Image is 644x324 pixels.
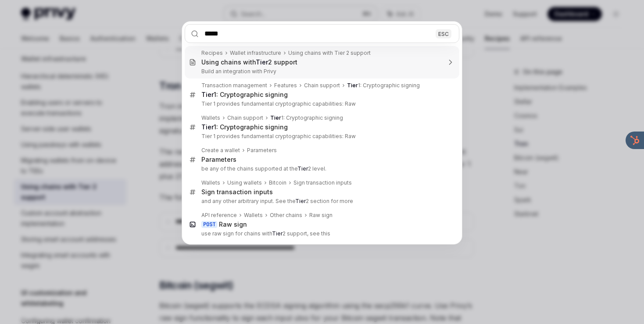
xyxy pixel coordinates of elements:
[201,114,220,121] div: Wallets
[295,198,306,204] b: Tier
[201,123,288,131] div: 1: Cryptographic signing
[436,29,451,38] div: ESC
[270,114,281,121] b: Tier
[309,212,333,219] div: Raw sign
[201,82,267,89] div: Transaction management
[227,179,262,186] div: Using wallets
[304,82,340,89] div: Chain support
[201,58,297,66] div: Using chains with 2 support
[270,114,343,121] div: 1: Cryptographic signing
[201,179,220,186] div: Wallets
[347,82,420,89] div: 1: Cryptographic signing
[201,68,441,75] p: Build an integration with Privy
[201,188,273,196] div: Sign transaction inputs
[347,82,358,89] b: Tier
[230,50,281,57] div: Wallet infrastructure
[256,58,268,66] b: Tier
[247,147,277,154] div: Parameters
[201,91,214,98] b: Tier
[269,179,286,186] div: Bitcoin
[219,221,247,228] div: Raw sign
[293,179,352,186] div: Sign transaction inputs
[201,133,441,140] p: Tier 1 provides fundamental cryptographic capabilities: Raw
[297,165,308,172] b: Tier
[244,212,263,219] div: Wallets
[201,91,288,99] div: 1: Cryptographic signing
[201,156,236,164] div: Parameters
[227,114,263,121] div: Chain support
[201,50,223,57] div: Recipes
[201,100,441,107] p: Tier 1 provides fundamental cryptographic capabilities: Raw
[270,212,302,219] div: Other chains
[201,212,237,219] div: API reference
[272,230,283,237] b: Tier
[201,147,240,154] div: Create a wallet
[201,165,441,172] p: be any of the chains supported at the 2 level.
[201,198,441,205] p: and any other arbitrary input. See the 2 section for more
[201,123,214,131] b: Tier
[201,230,441,237] p: use raw sign for chains with 2 support, see this
[201,221,217,228] div: POST
[288,50,371,57] div: Using chains with Tier 2 support
[274,82,297,89] div: Features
